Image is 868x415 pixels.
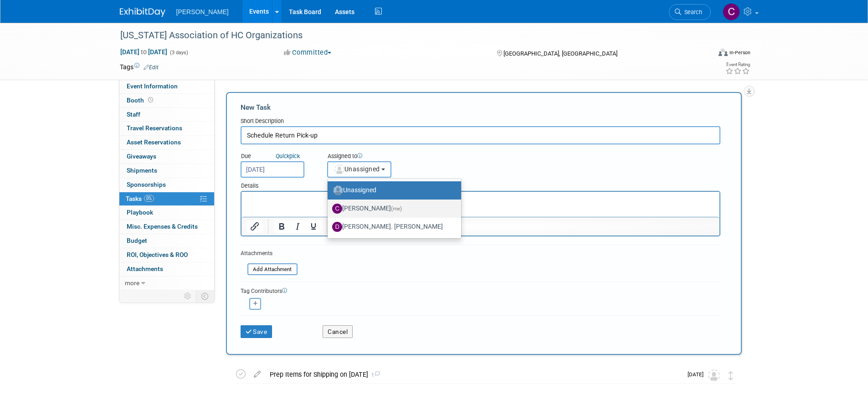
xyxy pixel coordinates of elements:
[688,371,708,378] span: [DATE]
[290,220,305,233] button: Italic
[117,27,697,44] div: [US_STATE] Association of HC Organizations
[120,62,159,72] td: Tags
[657,47,751,61] div: Event Format
[274,152,302,160] a: Quickpick
[127,265,163,272] span: Attachments
[119,94,214,108] a: Booth
[125,279,139,287] span: more
[146,97,155,103] span: Booth not reserved yet
[144,64,159,71] a: Edit
[669,4,711,20] a: Search
[681,9,702,15] span: Search
[332,222,342,232] img: D.jpg
[729,371,733,380] i: Move task
[333,185,343,195] img: Unassigned-User-Icon.png
[241,117,720,126] div: Short Description
[127,124,182,132] span: Travel Reservations
[729,49,750,56] div: In-Person
[176,8,229,15] span: [PERSON_NAME]
[391,205,402,212] span: (me)
[119,206,214,220] a: Playbook
[119,136,214,149] a: Asset Reservations
[332,183,452,198] label: Unassigned
[723,3,740,20] img: Chris Cobb
[119,234,214,248] a: Budget
[144,195,154,202] span: 0%
[119,178,214,192] a: Sponsorships
[119,164,214,178] a: Shipments
[127,209,153,216] span: Playbook
[368,372,380,378] span: 1
[249,370,265,379] a: edit
[708,369,720,381] img: Unassigned
[332,201,452,216] label: [PERSON_NAME]
[274,220,289,233] button: Bold
[719,49,728,56] img: Format-Inperson.png
[306,220,321,233] button: Underline
[725,62,750,67] div: Event Rating
[241,325,272,338] button: Save
[120,8,165,17] img: ExhibitDay
[120,48,168,56] span: [DATE] [DATE]
[195,290,214,302] td: Toggle Event Tabs
[119,220,214,234] a: Misc. Expenses & Credits
[119,248,214,262] a: ROI, Objectives & ROO
[180,290,196,302] td: Personalize Event Tab Strip
[119,150,214,164] a: Giveaways
[327,161,392,178] button: Unassigned
[281,48,335,57] button: Committed
[503,50,617,57] span: [GEOGRAPHIC_DATA], [GEOGRAPHIC_DATA]
[265,367,682,382] div: Prep Items for Shipping on [DATE]
[127,153,156,160] span: Giveaways
[127,167,157,174] span: Shipments
[241,152,313,161] div: Due
[127,111,140,118] span: Staff
[127,251,188,258] span: ROI, Objectives & ROO
[241,192,719,217] iframe: Rich Text Area
[119,108,214,122] a: Staff
[119,192,214,206] a: Tasks0%
[241,178,720,191] div: Details
[127,138,181,146] span: Asset Reservations
[334,165,380,173] span: Unassigned
[126,195,154,202] span: Tasks
[127,223,198,230] span: Misc. Expenses & Credits
[127,237,147,244] span: Budget
[119,80,214,93] a: Event Information
[247,220,262,233] button: Insert/edit link
[323,325,353,338] button: Cancel
[119,277,214,290] a: more
[241,102,720,113] div: New Task
[119,262,214,276] a: Attachments
[241,286,720,295] div: Tag Contributors
[332,204,342,214] img: C.jpg
[241,161,304,178] input: Due Date
[276,153,289,159] i: Quick
[127,82,178,90] span: Event Information
[127,97,155,104] span: Booth
[332,220,452,234] label: [PERSON_NAME]. [PERSON_NAME]
[169,50,188,56] span: (3 days)
[127,181,166,188] span: Sponsorships
[139,48,148,56] span: to
[119,122,214,135] a: Travel Reservations
[327,152,437,161] div: Assigned to
[241,126,720,144] input: Name of task or a short description
[241,250,298,257] div: Attachments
